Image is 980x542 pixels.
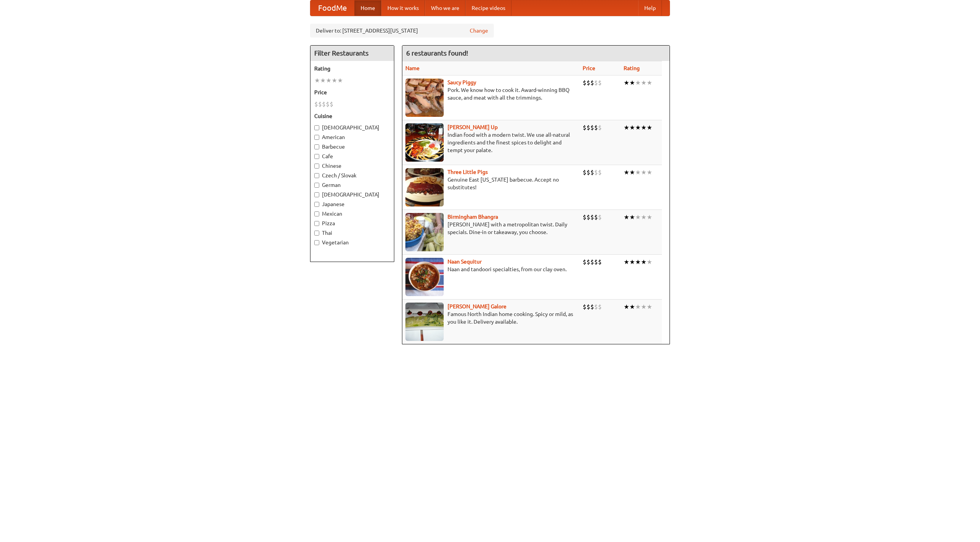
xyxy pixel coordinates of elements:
[326,76,332,85] li: ★
[405,258,444,296] img: naansequitur.jpg
[318,100,322,108] li: $
[598,123,602,132] li: $
[332,76,337,85] li: ★
[635,168,641,177] li: ★
[590,258,594,266] li: $
[624,65,640,71] a: Rating
[405,123,444,162] img: curryup.jpg
[314,135,319,140] input: American
[354,0,381,16] a: Home
[310,46,394,61] h4: Filter Restaurants
[330,100,333,108] li: $
[586,213,590,221] li: $
[583,303,586,311] li: $
[629,123,635,132] li: ★
[638,0,662,16] a: Help
[314,219,390,227] label: Pizza
[583,213,586,221] li: $
[314,144,319,149] input: Barbecue
[314,192,319,197] input: [DEMOGRAPHIC_DATA]
[405,176,577,191] p: Genuine East [US_STATE] barbecue. Accept no substitutes!
[314,210,390,218] label: Mexican
[448,79,476,85] b: Saucy Piggy
[629,303,635,311] li: ★
[590,168,594,177] li: $
[629,79,635,87] li: ★
[598,168,602,177] li: $
[314,143,390,151] label: Barbecue
[314,162,390,170] label: Chinese
[470,27,488,34] a: Change
[314,133,390,141] label: American
[624,258,629,266] li: ★
[310,24,494,38] div: Deliver to: [STREET_ADDRESS][US_STATE]
[647,258,652,266] li: ★
[314,125,319,130] input: [DEMOGRAPHIC_DATA]
[586,168,590,177] li: $
[448,259,482,265] a: Naan Sequitur
[448,124,498,130] a: [PERSON_NAME] Up
[314,65,390,72] h5: Rating
[641,303,647,311] li: ★
[635,123,641,132] li: ★
[326,100,330,108] li: $
[641,258,647,266] li: ★
[635,303,641,311] li: ★
[624,123,629,132] li: ★
[598,303,602,311] li: $
[594,303,598,311] li: $
[314,202,319,207] input: Japanese
[314,164,319,169] input: Chinese
[405,221,577,236] p: [PERSON_NAME] with a metropolitan twist. Daily specials. Dine-in or takeaway, you choose.
[314,88,390,96] h5: Price
[641,213,647,221] li: ★
[405,65,420,71] a: Name
[641,168,647,177] li: ★
[314,112,390,120] h5: Cuisine
[635,79,641,87] li: ★
[405,86,577,102] p: Pork. We know how to cook it. Award-winning BBQ sauce, and meat with all the trimmings.
[405,168,444,206] img: littlepigs.jpg
[314,239,390,246] label: Vegetarian
[314,76,320,85] li: ★
[314,231,319,236] input: Thai
[448,214,498,220] b: Birmingham Bhangra
[629,213,635,221] li: ★
[314,181,390,189] label: German
[629,168,635,177] li: ★
[448,303,506,309] a: [PERSON_NAME] Galore
[314,183,319,188] input: German
[583,79,586,87] li: $
[583,258,586,266] li: $
[647,79,652,87] li: ★
[641,79,647,87] li: ★
[314,124,390,131] label: [DEMOGRAPHIC_DATA]
[322,100,326,108] li: $
[465,0,511,16] a: Recipe videos
[594,123,598,132] li: $
[314,200,390,208] label: Japanese
[590,213,594,221] li: $
[594,258,598,266] li: $
[590,303,594,311] li: $
[405,213,444,251] img: bhangra.jpg
[314,211,319,216] input: Mexican
[624,303,629,311] li: ★
[314,229,390,237] label: Thai
[590,123,594,132] li: $
[594,168,598,177] li: $
[635,258,641,266] li: ★
[624,213,629,221] li: ★
[314,240,319,245] input: Vegetarian
[586,79,590,87] li: $
[598,258,602,266] li: $
[647,303,652,311] li: ★
[586,258,590,266] li: $
[381,0,425,16] a: How it works
[405,265,577,273] p: Naan and tandoori specialties, from our clay oven.
[624,168,629,177] li: ★
[647,213,652,221] li: ★
[320,76,326,85] li: ★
